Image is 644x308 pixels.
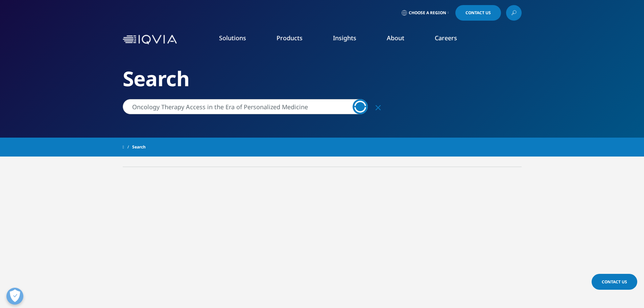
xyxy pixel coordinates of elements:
a: Contact Us [592,274,637,290]
a: Products [277,34,303,42]
h2: Search [123,66,522,91]
a: Careers [435,34,457,42]
a: About [387,34,404,42]
a: Search [353,99,368,114]
svg: Loading [352,99,368,114]
div: Clear [370,99,386,115]
svg: Clear [376,105,381,110]
a: Contact Us [455,5,501,21]
button: Open Preferences [6,288,23,305]
img: IQVIA Healthcare Information Technology and Pharma Clinical Research Company [123,35,177,45]
nav: Primary [180,24,522,55]
span: Search [132,141,146,153]
input: Search [123,99,368,114]
span: Contact Us [602,279,627,285]
a: Solutions [219,34,246,42]
span: Choose a Region [409,10,446,16]
a: Insights [333,34,356,42]
span: Contact Us [466,11,491,15]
